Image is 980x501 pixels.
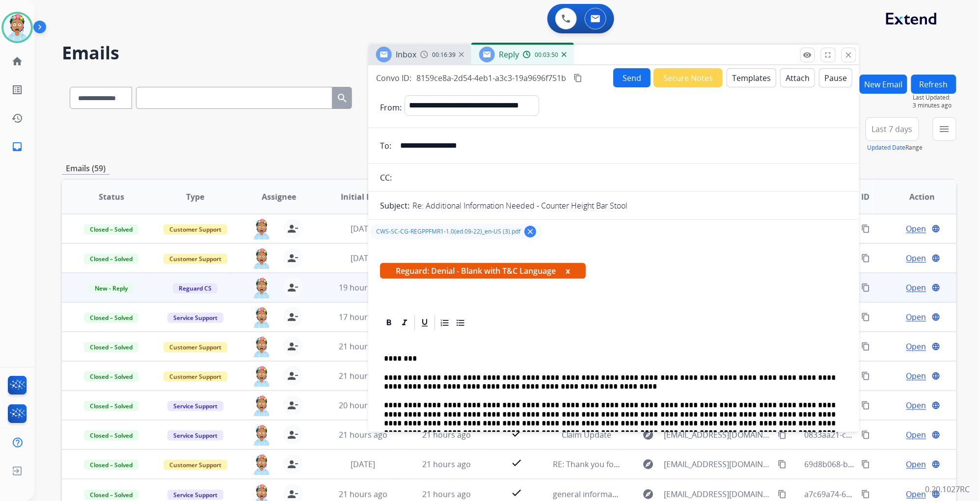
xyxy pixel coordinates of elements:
[252,396,272,416] img: agent-avatar
[84,371,138,382] span: Closed – Solved
[913,94,956,102] span: Last Updated:
[417,316,432,330] div: Underline
[932,283,941,292] mat-icon: language
[287,223,299,235] mat-icon: person_remove
[252,278,272,298] img: agent-avatar
[804,429,955,440] span: 0833aa21-c516-478b-beeb-cc8950573626
[906,458,926,470] span: Open
[287,282,299,293] mat-icon: person_remove
[862,490,871,499] mat-icon: content_copy
[499,49,519,60] span: Reply
[860,75,907,94] button: New Email
[262,191,297,203] span: Assignee
[778,430,787,439] mat-icon: content_copy
[906,488,926,500] span: Open
[339,282,387,293] span: 19 hours ago
[84,313,138,323] span: Closed – Solved
[287,252,299,264] mat-icon: person_remove
[339,341,387,352] span: 21 hours ago
[932,401,941,410] mat-icon: language
[932,430,941,439] mat-icon: language
[287,458,299,470] mat-icon: person_remove
[423,489,471,500] span: 21 hours ago
[423,459,471,470] span: 21 hours ago
[167,490,223,500] span: Service Support
[868,144,906,152] button: Updated Date
[535,51,558,59] span: 00:03:50
[804,489,948,500] span: a7c69a74-6e4b-4e4f-b767-df2c8f1097cf
[511,457,523,469] mat-icon: check
[932,490,941,499] mat-icon: language
[84,401,138,411] span: Closed – Solved
[416,73,566,83] span: 8159ce8a-2d54-4eb1-a3c3-19a9696f751b
[381,316,396,330] div: Bold
[824,51,833,59] mat-icon: fullscreen
[573,74,582,82] mat-icon: content_copy
[862,224,871,233] mat-icon: content_copy
[186,191,204,203] span: Type
[819,68,852,87] button: Pause
[932,460,941,469] mat-icon: language
[167,313,223,323] span: Service Support
[163,460,227,470] span: Customer Support
[432,51,456,59] span: 00:16:39
[89,283,134,293] span: New - Reply
[906,223,926,235] span: Open
[252,219,272,239] img: agent-avatar
[932,371,941,380] mat-icon: language
[872,180,956,214] th: Action
[11,141,23,153] mat-icon: inbox
[778,490,787,499] mat-icon: content_copy
[862,283,871,292] mat-icon: content_copy
[397,316,412,330] div: Italic
[287,311,299,323] mat-icon: person_remove
[163,254,227,264] span: Customer Support
[252,337,272,357] img: agent-avatar
[844,51,853,59] mat-icon: close
[906,399,926,411] span: Open
[11,84,23,96] mat-icon: list_alt
[932,313,941,321] mat-icon: language
[376,72,411,84] p: Convo ID:
[862,342,871,351] mat-icon: content_copy
[553,489,627,500] span: general information
[380,140,391,152] p: To:
[906,341,926,352] span: Open
[526,227,535,236] mat-icon: clear
[906,311,926,323] span: Open
[341,191,385,203] span: Initial Date
[252,307,272,328] img: agent-avatar
[453,316,468,330] div: Bullet List
[252,366,272,387] img: agent-avatar
[11,55,23,67] mat-icon: home
[862,460,871,469] mat-icon: content_copy
[167,430,223,441] span: Service Support
[911,75,956,94] button: Refresh
[287,429,299,441] mat-icon: person_remove
[252,248,272,269] img: agent-avatar
[163,224,227,235] span: Customer Support
[62,43,956,63] h2: Emails
[727,68,776,87] button: Templates
[336,92,348,104] mat-icon: search
[339,400,387,411] span: 20 hours ago
[664,488,773,500] span: [EMAIL_ADDRESS][DOMAIN_NAME]
[351,459,375,470] span: [DATE]
[412,200,627,211] p: Re: Additional Information Needed - Counter Height Bar Stool
[252,425,272,446] img: agent-avatar
[339,370,387,381] span: 21 hours ago
[396,49,416,60] span: Inbox
[939,123,951,135] mat-icon: menu
[932,342,941,351] mat-icon: language
[553,459,743,470] span: RE: Thank you for protecting your Michaels product
[643,458,654,470] mat-icon: explore
[862,371,871,380] mat-icon: content_copy
[380,200,409,211] p: Subject:
[906,429,926,441] span: Open
[339,489,387,500] span: 21 hours ago
[84,460,138,470] span: Closed – Solved
[562,429,612,440] span: Claim Update
[862,430,871,439] mat-icon: content_copy
[778,460,787,469] mat-icon: content_copy
[511,487,523,499] mat-icon: check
